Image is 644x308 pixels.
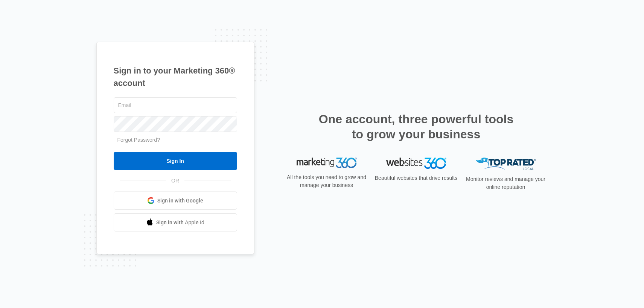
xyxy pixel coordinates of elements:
h2: One account, three powerful tools to grow your business [317,112,516,142]
p: All the tools you need to grow and manage your business [285,173,369,189]
input: Sign In [114,152,237,170]
img: Top Rated Local [476,158,536,170]
a: Forgot Password? [117,137,160,143]
span: Sign in with Google [157,197,203,205]
h1: Sign in to your Marketing 360® account [114,64,237,89]
a: Sign in with Google [114,192,237,210]
input: Email [114,97,237,113]
p: Beautiful websites that drive results [374,174,458,182]
img: Websites 360 [386,158,446,169]
span: Sign in with Apple Id [156,219,204,227]
a: Sign in with Apple Id [114,213,237,231]
p: Monitor reviews and manage your online reputation [464,175,548,191]
img: Marketing 360 [297,158,357,168]
span: OR [166,177,184,185]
